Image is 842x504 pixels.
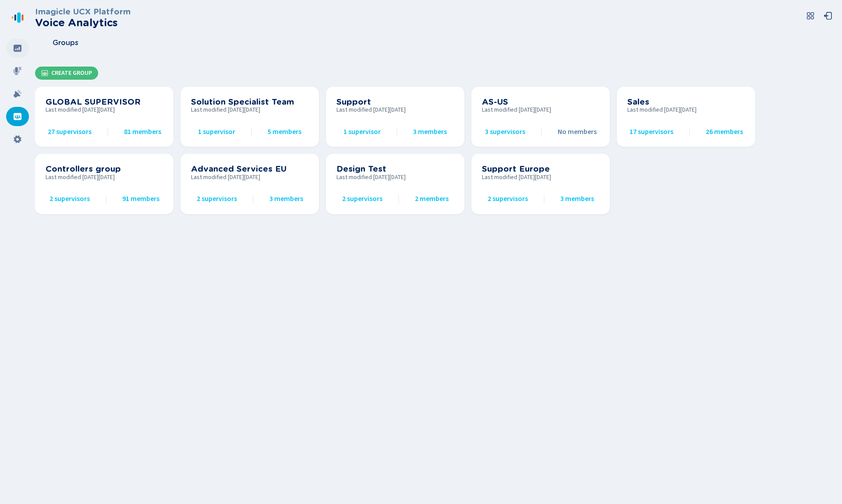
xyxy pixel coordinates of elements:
h3: AS-US [482,97,599,107]
svg: alarm-filled [13,89,22,98]
span: 81 members [124,128,161,136]
span: 2 supervisors [488,195,528,203]
span: Last modified [DATE][DATE] [46,174,163,181]
h3: Design Test [336,164,454,174]
span: Last modified [DATE][DATE] [482,106,599,113]
span: 3 members [413,128,447,136]
span: Last modified [DATE][DATE] [336,174,454,181]
div: Groups [6,107,29,126]
span: 3 members [560,195,594,203]
span: 2 supervisors [342,195,382,203]
span: Last modified [DATE][DATE] [191,106,308,113]
h3: Imagicle UCX Platform [35,7,131,17]
h3: Solution Specialist Team [191,97,308,107]
div: Settings [6,130,29,149]
span: Last modified [DATE][DATE] [482,174,599,181]
h3: Sales [627,97,745,107]
span: Last modified [DATE][DATE] [336,106,454,113]
div: Alarms [6,84,29,103]
h3: GLOBAL SUPERVISOR [46,97,163,107]
span: 2 supervisors [50,195,90,203]
h3: Advanced Services EU [191,164,308,174]
span: 2 supervisors [197,195,237,203]
svg: groups [41,70,48,77]
span: 1 supervisor [343,128,381,136]
span: 17 supervisors [630,128,673,136]
span: Last modified [DATE][DATE] [627,106,745,113]
button: Create Group [35,67,98,80]
span: Create Group [51,70,92,77]
span: 3 supervisors [485,128,525,136]
span: 5 members [268,128,301,136]
h3: Controllers group [46,164,163,174]
span: 2 members [415,195,449,203]
span: 27 supervisors [48,128,92,136]
span: No members [558,128,597,136]
span: 91 members [122,195,159,203]
div: Dashboard [6,39,29,58]
span: Last modified [DATE][DATE] [46,106,163,113]
span: 26 members [706,128,743,136]
h3: Support [336,97,454,107]
svg: mic-fill [13,67,22,75]
h3: Support Europe [482,164,599,174]
div: Recordings [6,61,29,81]
span: 1 supervisor [198,128,235,136]
h2: Voice Analytics [35,17,131,29]
span: 3 members [269,195,303,203]
svg: dashboard-filled [13,44,22,53]
span: Last modified [DATE][DATE] [191,174,308,181]
span: Groups [53,39,78,47]
svg: groups-filled [13,112,22,121]
svg: box-arrow-left [824,11,832,20]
